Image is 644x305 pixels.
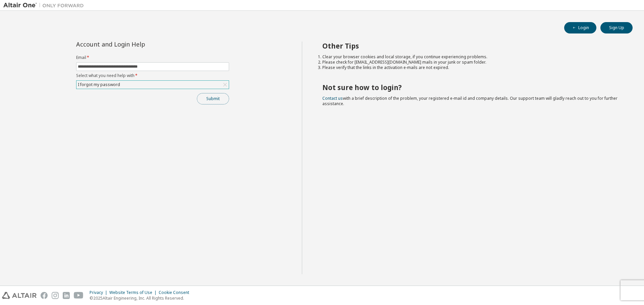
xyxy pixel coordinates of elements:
[2,292,37,299] img: altair_logo.svg
[76,73,229,78] label: Select what you need help with
[564,22,596,33] button: Login
[109,290,159,295] div: Website Terms of Use
[322,95,343,101] a: Contact us
[600,22,633,33] button: Sign Up
[197,93,229,104] button: Submit
[322,83,621,92] h2: Not sure how to login?
[322,95,618,106] span: with a brief description of the problem, your registered e-mail id and company details. Our suppo...
[322,60,621,65] li: Please check for [EMAIL_ADDRESS][DOMAIN_NAME] mails in your junk or spam folder.
[3,2,87,9] img: Altair One
[76,55,229,60] label: Email
[41,292,48,299] img: facebook.svg
[76,81,229,89] div: I forgot my password
[322,54,621,60] li: Clear your browser cookies and local storage, if you continue experiencing problems.
[74,292,84,299] img: youtube.svg
[90,290,109,295] div: Privacy
[159,290,193,295] div: Cookie Consent
[77,81,121,88] div: I forgot my password
[63,292,70,299] img: linkedin.svg
[52,292,59,299] img: instagram.svg
[322,42,621,50] h2: Other Tips
[76,42,199,47] div: Account and Login Help
[90,295,193,301] p: © 2025 Altair Engineering, Inc. All Rights Reserved.
[322,65,621,70] li: Please verify that the links in the activation e-mails are not expired.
